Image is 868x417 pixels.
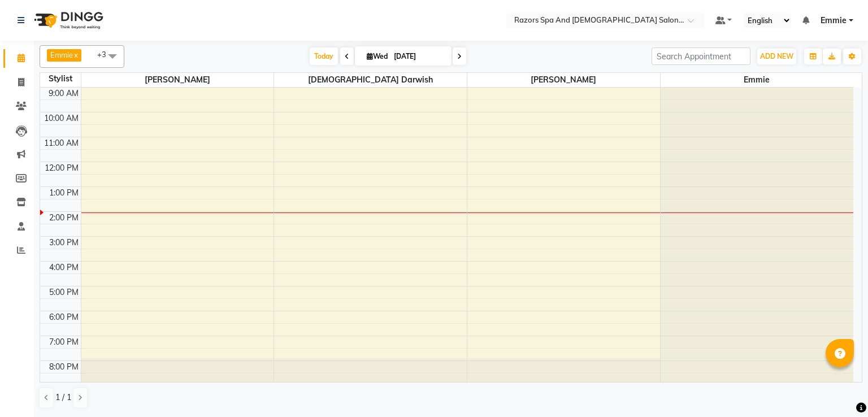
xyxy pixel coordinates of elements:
[390,48,447,65] input: 2025-09-03
[81,73,274,87] span: [PERSON_NAME]
[42,137,81,149] div: 11:00 AM
[47,311,81,323] div: 6:00 PM
[47,361,81,373] div: 8:00 PM
[97,50,115,59] span: +3
[55,392,71,403] span: 1 / 1
[364,52,390,60] span: Wed
[47,336,81,348] div: 7:00 PM
[47,237,81,249] div: 3:00 PM
[42,162,81,174] div: 12:00 PM
[274,73,467,87] span: [DEMOGRAPHIC_DATA] Darwish
[661,73,853,87] span: Emmie
[47,212,81,224] div: 2:00 PM
[760,52,793,60] span: ADD NEW
[47,187,81,199] div: 1:00 PM
[29,5,106,36] img: logo
[757,49,796,64] button: ADD NEW
[821,15,847,27] span: Emmie
[50,50,73,59] span: Emmie
[47,262,81,273] div: 4:00 PM
[42,112,81,124] div: 10:00 AM
[40,73,81,85] div: Stylist
[467,73,660,87] span: [PERSON_NAME]
[73,50,78,59] a: x
[310,47,338,65] span: Today
[46,88,81,99] div: 9:00 AM
[47,286,81,298] div: 5:00 PM
[652,47,750,65] input: Search Appointment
